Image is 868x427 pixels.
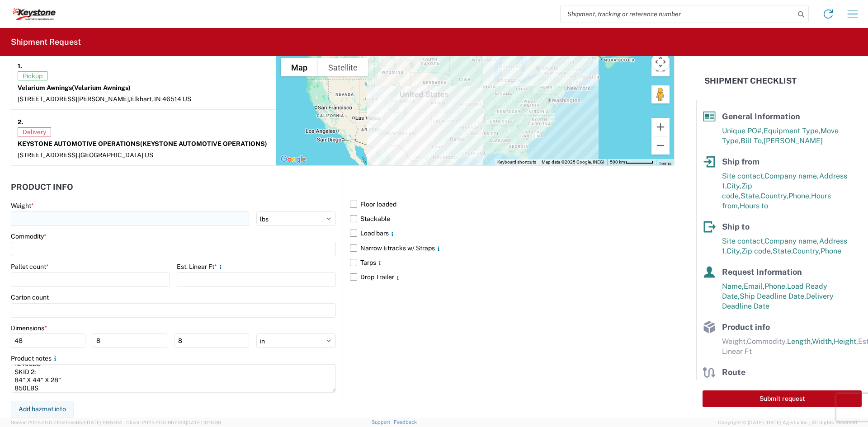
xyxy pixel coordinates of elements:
span: Email, [744,282,764,291]
label: Pallet count [11,263,49,271]
span: Hours to [740,202,768,210]
span: (KEYSTONE AUTOMOTIVE OPERATIONS) [140,140,267,147]
span: Pickup [18,71,47,80]
span: Copyright © [DATE]-[DATE] Agistix Inc., All Rights Reserved [718,418,857,427]
label: Floor loaded [350,197,675,211]
span: Server: 2025.20.0-710e05ee653 [11,420,122,425]
img: Google [278,154,308,165]
button: Show street map [281,58,318,76]
span: Company name, [764,172,819,180]
span: Phone, [788,192,811,200]
span: Bill To, [741,136,764,145]
span: Height, [834,337,858,346]
a: Feedback [394,419,417,425]
span: Phone, [764,282,787,291]
button: Show satellite imagery [318,58,368,76]
span: Zip code, [741,247,773,255]
span: [GEOGRAPHIC_DATA] US [79,151,153,159]
span: Site contact, [722,237,764,245]
a: Open this area in Google Maps (opens a new window) [278,154,308,165]
button: Keyboard shortcuts [497,159,536,165]
input: Shipment, tracking or reference number [561,5,795,23]
span: [DATE] 10:16:38 [186,420,221,425]
input: H [175,333,249,348]
span: State, [773,247,793,255]
span: [STREET_ADDRESS][PERSON_NAME], [18,95,130,103]
span: Request Information [722,267,802,277]
input: L [11,333,85,348]
button: Zoom out [651,136,670,155]
span: Client: 2025.20.0-8b113f4 [126,420,221,425]
label: Commodity [11,232,47,240]
a: Support [372,419,394,425]
label: Carton count [11,293,49,301]
button: Add hazmat info [11,401,74,418]
strong: Velarium Awnings [18,84,131,91]
span: (Velarium Awnings) [72,84,131,91]
span: City, [726,182,741,190]
span: City, [726,247,741,255]
span: Product info [722,322,770,332]
span: Elkhart, IN 46514 US [130,95,191,103]
span: General Information [722,112,800,121]
label: Narrow Etracks w/ Straps [350,241,675,255]
span: Country, [760,192,788,200]
span: [PERSON_NAME] [764,136,823,145]
input: W [93,333,167,348]
span: Ship to [722,222,750,231]
span: Ship Deadline Date, [740,292,806,300]
button: Drag Pegman onto the map to open Street View [651,85,670,103]
span: Length, [787,337,812,346]
strong: KEYSTONE AUTOMOTIVE OPERATIONS [18,140,267,147]
label: Product notes [11,354,59,362]
button: Zoom in [651,118,670,136]
span: Weight, [722,337,747,346]
span: Ship from [722,157,759,166]
span: Unique PO#, [722,127,764,135]
strong: 2. [18,116,24,127]
span: Site contact, [722,172,764,180]
span: [DATE] 09:51:04 [85,420,122,425]
span: 500 km [610,160,625,164]
label: Drop Trailer [350,270,675,284]
button: Map camera controls [651,53,670,71]
button: Map Scale: 500 km per 58 pixels [607,159,656,165]
span: [STREET_ADDRESS], [18,151,79,159]
label: Est. Linear Ft [177,263,224,271]
span: Country, [793,247,821,255]
label: Stackable [350,211,675,226]
strong: 1. [18,60,22,71]
span: Width, [812,337,834,346]
label: Dimensions [11,324,47,332]
h2: Product Info [11,183,73,192]
span: State, [741,192,760,200]
label: Weight [11,202,34,210]
span: Commodity, [747,337,787,346]
button: Submit request [703,390,862,407]
h2: Shipment Request [11,37,81,47]
label: Tarps [350,255,675,270]
span: Map data ©2025 Google, INEGI [542,160,604,164]
span: Name, [722,282,744,291]
label: Load bars [350,226,675,240]
a: Terms [659,161,671,166]
h2: Shipment Checklist [704,75,797,86]
span: Company name, [764,237,819,245]
span: Route [722,367,745,377]
span: Delivery [18,127,51,136]
span: Phone [821,247,841,255]
span: Equipment Type, [764,127,821,135]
